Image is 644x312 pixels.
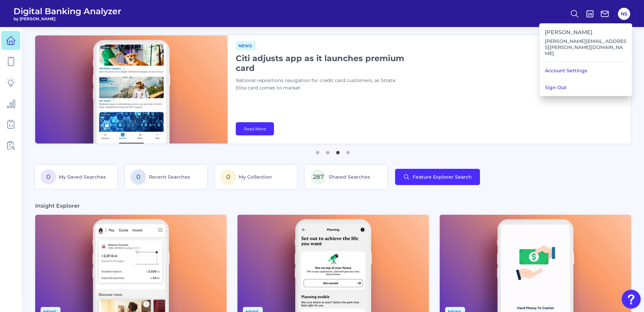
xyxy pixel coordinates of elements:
[310,169,326,185] span: 287
[539,62,632,79] a: Account Settings
[239,174,272,180] span: My Collection
[59,174,106,180] span: My Saved Searches
[236,53,405,73] h1: Citi adjusts app as it launches premium card
[329,174,370,180] span: Shared Searches
[545,29,626,35] h3: [PERSON_NAME]
[149,174,190,180] span: Recent Searches
[314,148,321,154] button: 1
[35,165,117,189] a: 0My Saved Searches
[395,169,480,185] button: Feature Explorer Search
[41,169,56,185] span: 0
[14,16,121,21] span: by [PERSON_NAME]
[324,148,331,154] button: 2
[539,79,632,96] button: Sign Out
[125,165,207,189] a: 0Recent Searches
[413,174,472,180] span: Feature Explorer Search
[236,77,405,92] p: National repositions navigation for credit card customers, as Strata Elite card comes to market
[236,42,256,49] a: News
[215,165,297,189] a: 0My Collection
[236,41,256,51] span: News
[545,38,626,56] p: [PERSON_NAME][EMAIL_ADDRESS][PERSON_NAME][DOMAIN_NAME]
[622,290,641,309] button: Open Resource Center
[236,122,274,135] a: Read More
[14,6,121,16] span: Digital Banking Analyzer
[335,148,341,154] button: 3
[131,169,146,185] span: 0
[221,169,236,185] span: 0
[35,202,80,209] h3: Insight Explorer
[35,35,228,144] img: bannerImg
[305,165,387,189] a: 287Shared Searches
[618,8,630,20] button: NS
[345,148,351,154] button: 4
